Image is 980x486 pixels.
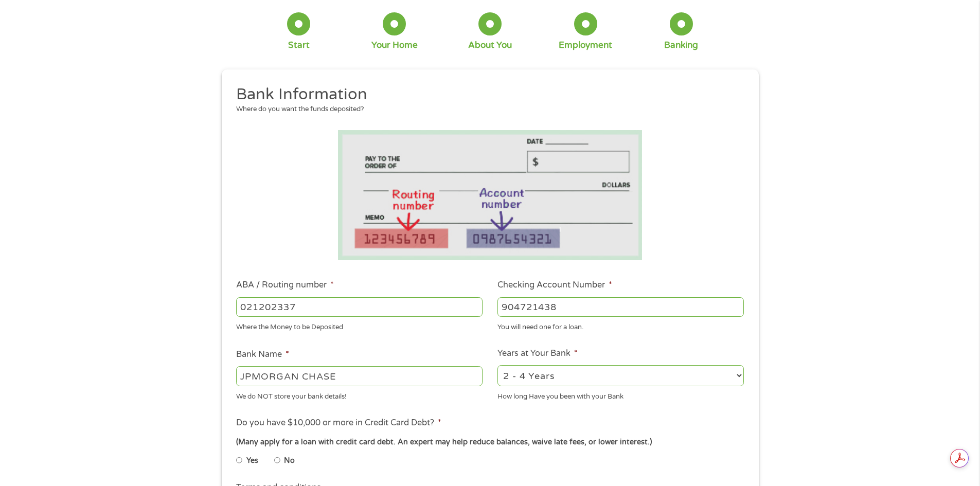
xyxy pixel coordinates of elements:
[371,40,418,51] div: Your Home
[236,319,483,333] div: Where the Money to be Deposited
[236,297,483,317] input: 263177916
[236,280,334,291] label: ABA / Routing number
[236,418,441,428] label: Do you have $10,000 or more in Credit Card Debt?
[497,348,578,359] label: Years at Your Bank
[236,84,736,105] h2: Bank Information
[236,104,736,115] div: Where do you want the funds deposited?
[284,455,295,466] label: No
[559,40,612,51] div: Employment
[468,40,512,51] div: About You
[664,40,698,51] div: Banking
[246,455,258,466] label: Yes
[497,297,744,317] input: 345634636
[338,130,643,260] img: Routing number location
[236,437,743,448] div: (Many apply for a loan with credit card debt. An expert may help reduce balances, waive late fees...
[497,280,612,291] label: Checking Account Number
[497,388,744,402] div: How long Have you been with your Bank
[236,388,483,402] div: We do NOT store your bank details!
[236,349,289,360] label: Bank Name
[497,319,744,333] div: You will need one for a loan.
[288,40,310,51] div: Start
